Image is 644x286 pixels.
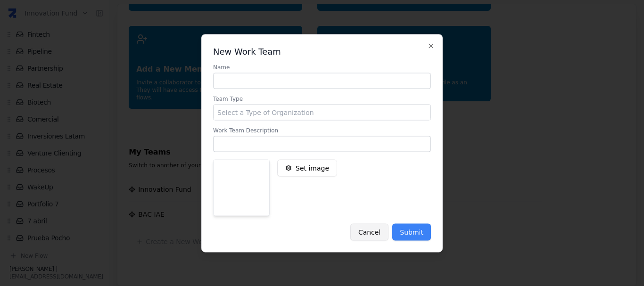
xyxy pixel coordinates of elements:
[296,163,329,172] div: Set image
[277,159,337,176] button: Set image
[213,126,278,136] label: Work Team Description
[213,104,431,120] input: Select a Type of Organization
[213,95,243,104] label: Team Type
[392,223,431,240] button: Submit
[213,46,431,57] h3: New Work Team
[350,223,388,240] button: Cancel
[213,63,230,73] label: Name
